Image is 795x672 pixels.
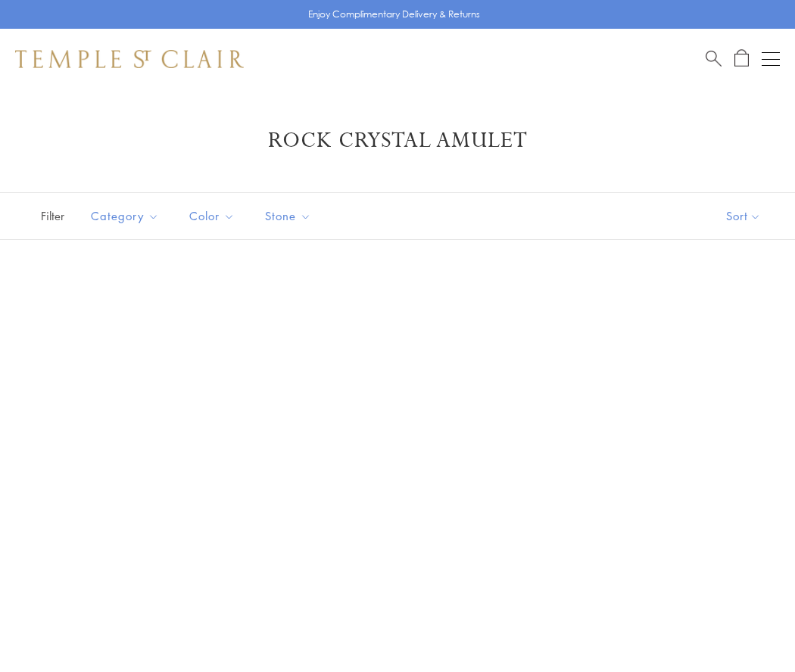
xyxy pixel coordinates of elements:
[79,199,170,233] button: Category
[38,127,757,154] h1: Rock Crystal Amulet
[308,7,480,22] p: Enjoy Complimentary Delivery & Returns
[257,207,323,226] span: Stone
[706,49,722,68] a: Search
[762,50,780,68] button: Open navigation
[182,207,246,226] span: Color
[254,199,323,233] button: Stone
[692,193,795,239] button: Show sort by
[178,199,246,233] button: Color
[15,50,244,68] img: Temple St. Clair
[734,49,749,68] a: Open Shopping Bag
[83,207,170,226] span: Category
